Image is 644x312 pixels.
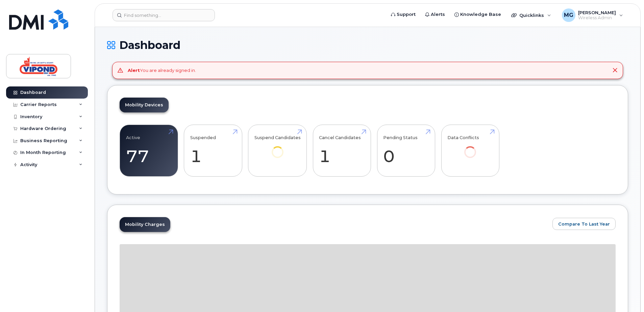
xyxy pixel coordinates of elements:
div: You are already signed in. [128,67,196,74]
strong: Alert [128,68,140,73]
a: Data Conflicts [447,128,493,167]
span: Compare To Last Year [558,221,610,227]
a: Mobility Devices [120,98,169,112]
a: Suspended 1 [190,128,236,173]
a: Pending Status 0 [383,128,429,173]
a: Mobility Charges [120,217,170,232]
a: Cancel Candidates 1 [319,128,365,173]
a: Suspend Candidates [254,128,301,167]
a: Active 77 [126,128,172,173]
h1: Dashboard [107,39,628,51]
button: Compare To Last Year [552,218,616,230]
